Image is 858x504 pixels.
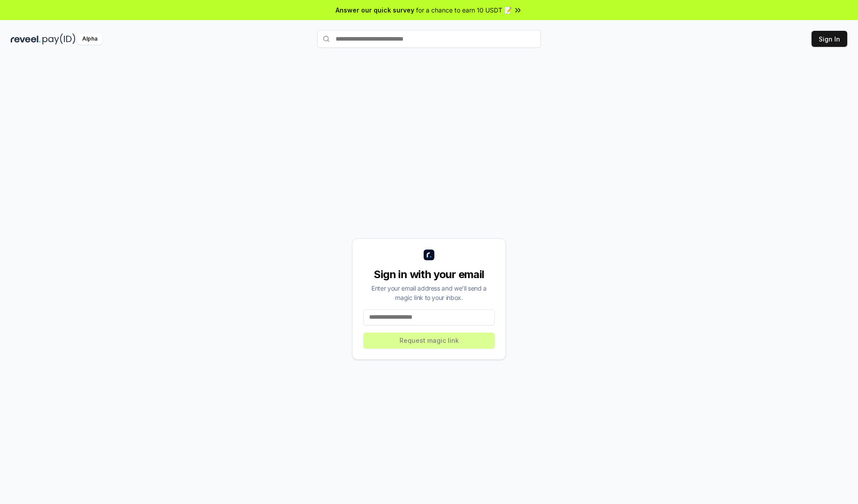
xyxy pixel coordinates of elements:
button: Sign In [812,31,847,47]
img: logo_small [424,250,434,260]
span: for a chance to earn 10 USDT 📝 [416,5,512,15]
div: Alpha [77,33,102,45]
div: Enter your email address and we’ll send a magic link to your inbox. [363,283,495,302]
span: Answer our quick survey [336,5,414,15]
img: reveel_dark [11,33,41,45]
div: Sign in with your email [363,267,495,282]
img: pay_id [42,33,76,45]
